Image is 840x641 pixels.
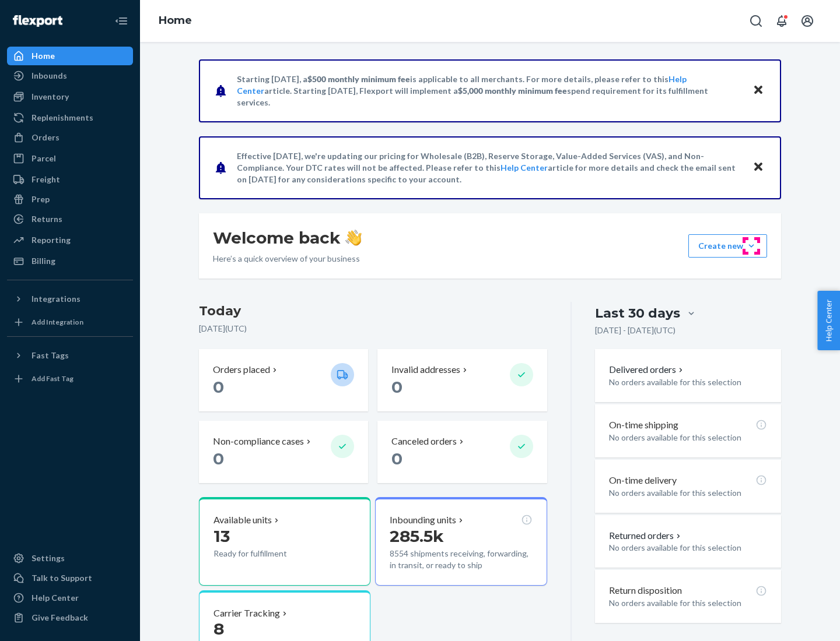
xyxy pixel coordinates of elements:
[7,128,133,147] a: Orders
[199,421,368,483] button: Non-compliance cases 0
[7,549,133,568] a: Settings
[7,608,133,627] button: Give Feedback
[7,87,133,106] a: Inventory
[213,363,270,376] p: Orders placed
[13,15,62,27] img: Flexport logo
[609,529,683,543] button: Returned orders
[609,418,678,432] p: On-time shipping
[391,435,457,448] p: Canceled orders
[7,190,133,209] a: Prep
[609,363,685,376] button: Delivered orders
[501,163,548,172] a: Help Center
[32,193,50,205] div: Prep
[237,150,741,185] p: Effective [DATE], we're updating our pricing for Wholesale (B2B), Reserve Storage, Value-Added Se...
[7,66,133,85] a: Inbounds
[609,584,682,597] p: Return disposition
[7,589,133,607] a: Help Center
[390,548,532,571] p: 8554 shipments receiving, forwarding, in transit, or ready to ship
[159,14,192,27] a: Home
[32,317,83,327] div: Add Integration
[7,231,133,249] a: Reporting
[7,569,133,587] a: Talk to Support
[609,432,767,443] p: No orders available for this selection
[751,159,766,176] button: Close
[7,346,133,365] button: Fast Tags
[609,542,767,554] p: No orders available for this selection
[32,612,88,624] div: Give Feedback
[32,572,92,584] div: Talk to Support
[7,149,133,168] a: Parcel
[390,526,444,546] span: 285.5k
[770,9,793,33] button: Open notifications
[345,230,362,246] img: hand-wave emoji
[796,9,819,33] button: Open account menu
[307,74,410,84] span: $500 monthly minimum fee
[213,227,362,248] h1: Welcome back
[199,497,370,586] button: Available units13Ready for fulfillment
[7,313,133,332] a: Add Integration
[391,363,460,376] p: Invalid addresses
[7,290,133,308] button: Integrations
[609,487,767,499] p: No orders available for this selection
[609,597,767,609] p: No orders available for this selection
[375,497,547,586] button: Inbounding units285.5k8554 shipments receiving, forwarding, in transit, or ready to ship
[32,132,60,143] div: Orders
[213,435,304,448] p: Non-compliance cases
[391,377,402,397] span: 0
[7,47,133,65] a: Home
[817,291,840,350] button: Help Center
[32,255,55,267] div: Billing
[213,619,224,639] span: 8
[595,304,680,322] div: Last 30 days
[199,323,547,334] p: [DATE] ( UTC )
[458,86,567,96] span: $5,000 monthly minimum fee
[377,421,547,483] button: Canceled orders 0
[213,449,224,469] span: 0
[32,350,69,361] div: Fast Tags
[32,213,62,225] div: Returns
[32,91,69,103] div: Inventory
[744,9,768,33] button: Open Search Box
[110,9,133,33] button: Close Navigation
[32,50,55,62] div: Home
[199,349,368,411] button: Orders placed 0
[32,153,56,164] div: Parcel
[377,349,547,411] button: Invalid addresses 0
[32,592,79,604] div: Help Center
[32,374,73,383] div: Add Fast Tag
[213,607,280,620] p: Carrier Tracking
[609,376,767,388] p: No orders available for this selection
[32,112,93,124] div: Replenishments
[751,82,766,99] button: Close
[7,369,133,388] a: Add Fast Tag
[609,474,677,487] p: On-time delivery
[32,552,65,564] div: Settings
[7,252,133,270] a: Billing
[213,253,362,265] p: Here’s a quick overview of your business
[7,170,133,189] a: Freight
[7,108,133,127] a: Replenishments
[7,210,133,228] a: Returns
[32,234,71,246] div: Reporting
[32,70,67,82] div: Inbounds
[688,234,767,258] button: Create new
[32,293,80,305] div: Integrations
[390,513,456,527] p: Inbounding units
[595,325,675,336] p: [DATE] - [DATE] ( UTC )
[213,513,272,527] p: Available units
[213,377,224,397] span: 0
[237,73,741,108] p: Starting [DATE], a is applicable to all merchants. For more details, please refer to this article...
[391,449,402,469] span: 0
[213,548,321,559] p: Ready for fulfillment
[32,174,60,185] div: Freight
[149,4,201,38] ol: breadcrumbs
[199,302,547,320] h3: Today
[213,526,230,546] span: 13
